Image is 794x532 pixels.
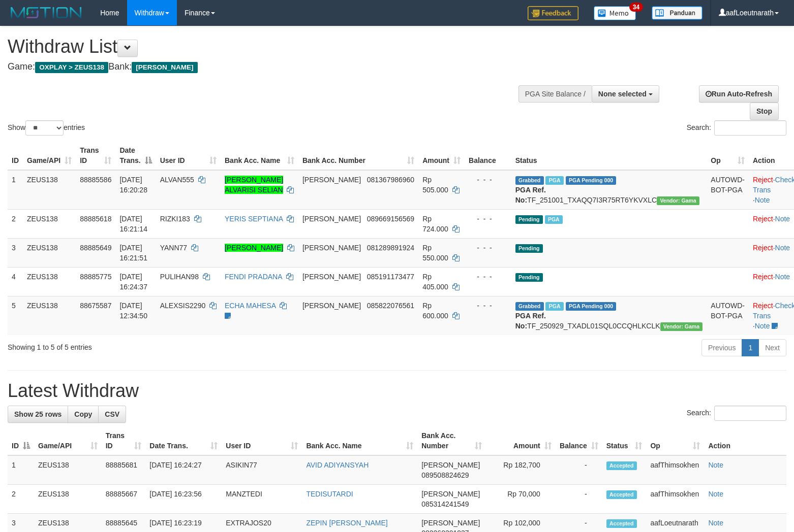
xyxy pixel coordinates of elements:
div: PGA Site Balance / [518,85,592,103]
span: 88885649 [80,244,111,252]
span: [PERSON_NAME] [132,62,197,73]
span: [PERSON_NAME] [302,302,361,310]
td: ASIKIN77 [222,455,302,485]
span: Pending [515,273,543,282]
a: Run Auto-Refresh [699,85,779,103]
span: Rp 405.000 [422,273,448,291]
span: Rp 505.000 [422,176,448,194]
span: Marked by aafanarl [545,176,563,185]
td: TF_250929_TXADL01SQL0CCQHLKCLK [511,296,707,335]
span: Copy 085822076561 to clipboard [367,302,414,310]
a: Stop [750,103,779,120]
th: Status [511,141,707,170]
span: Vendor URL: https://trx31.1velocity.biz [660,322,703,331]
span: YANN77 [160,244,187,252]
span: 88885586 [80,176,111,184]
span: Rp 600.000 [422,302,448,320]
a: Next [758,339,786,356]
span: Copy 089669156569 to clipboard [367,215,414,223]
div: - - - [469,175,507,185]
img: MOTION_logo.png [8,5,85,20]
th: ID: activate to sort column descending [8,426,34,455]
span: 88885618 [80,215,111,223]
td: MANZTEDI [222,485,302,514]
span: 88885775 [80,273,111,281]
a: Note [708,461,723,469]
th: Game/API: activate to sort column ascending [23,141,76,170]
a: Note [755,322,770,330]
td: - [556,485,602,514]
span: Copy 089508824629 to clipboard [421,471,469,479]
button: None selected [592,85,659,103]
h4: Game: Bank: [8,62,519,72]
th: Bank Acc. Number: activate to sort column ascending [417,426,486,455]
span: 34 [629,3,643,12]
th: Balance: activate to sort column ascending [556,426,602,455]
div: Showing 1 to 5 of 5 entries [8,338,323,352]
span: [PERSON_NAME] [302,273,361,281]
a: ZEPIN [PERSON_NAME] [306,519,387,527]
div: - - - [469,301,507,311]
a: ECHA MAHESA [225,302,276,310]
span: Grabbed [515,176,544,185]
span: OXPLAY > ZEUS138 [35,62,108,73]
div: - - - [469,214,507,224]
span: Rp 724.000 [422,215,448,233]
a: Reject [753,302,773,310]
a: Note [708,519,723,527]
a: Reject [753,244,773,252]
a: AVID ADIYANSYAH [306,461,369,469]
th: Amount: activate to sort column ascending [418,141,465,170]
span: Vendor URL: https://trx31.1velocity.biz [657,196,699,205]
th: Bank Acc. Number: activate to sort column ascending [298,141,418,170]
h1: Withdraw List [8,37,519,57]
a: [PERSON_NAME] [225,244,283,252]
th: Amount: activate to sort column ascending [486,426,556,455]
td: 5 [8,296,23,335]
td: 4 [8,267,23,296]
select: Showentries [25,120,64,136]
th: Date Trans.: activate to sort column descending [115,141,156,170]
span: [DATE] 16:21:51 [119,244,147,262]
span: ALEXSIS2290 [160,302,206,310]
td: aafThimsokhen [646,485,704,514]
td: 1 [8,170,23,210]
span: [PERSON_NAME] [421,461,480,469]
th: Date Trans.: activate to sort column ascending [145,426,222,455]
span: Grabbed [515,302,544,311]
a: Previous [701,339,742,356]
a: 1 [742,339,759,356]
td: ZEUS138 [23,238,76,267]
span: Accepted [606,490,637,499]
img: Button%20Memo.svg [594,6,636,20]
th: Game/API: activate to sort column ascending [34,426,102,455]
span: 88675587 [80,302,111,310]
span: ALVAN555 [160,176,194,184]
td: [DATE] 16:24:27 [145,455,222,485]
td: 2 [8,485,34,514]
td: aafThimsokhen [646,455,704,485]
td: AUTOWD-BOT-PGA [707,296,749,335]
th: Bank Acc. Name: activate to sort column ascending [221,141,298,170]
span: None selected [598,90,647,98]
td: 1 [8,455,34,485]
td: AUTOWD-BOT-PGA [707,170,749,210]
td: ZEUS138 [23,296,76,335]
td: ZEUS138 [23,209,76,238]
a: Show 25 rows [8,406,68,423]
span: Marked by aafpengsreynich [545,302,563,311]
td: TF_251001_TXAQQ7I3R75RT6YKVXLC [511,170,707,210]
span: Accepted [606,461,637,470]
a: Note [708,490,723,498]
span: Rp 550.000 [422,244,448,262]
a: FENDI PRADANA [225,273,282,281]
span: [PERSON_NAME] [421,490,480,498]
a: Note [775,244,790,252]
span: Copy 085314241549 to clipboard [421,500,469,508]
span: PGA Pending [566,302,617,311]
span: Copy 081289891924 to clipboard [367,244,414,252]
th: User ID: activate to sort column ascending [156,141,221,170]
a: Note [755,196,770,204]
th: Trans ID: activate to sort column ascending [76,141,115,170]
span: Copy 085191173477 to clipboard [367,273,414,281]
